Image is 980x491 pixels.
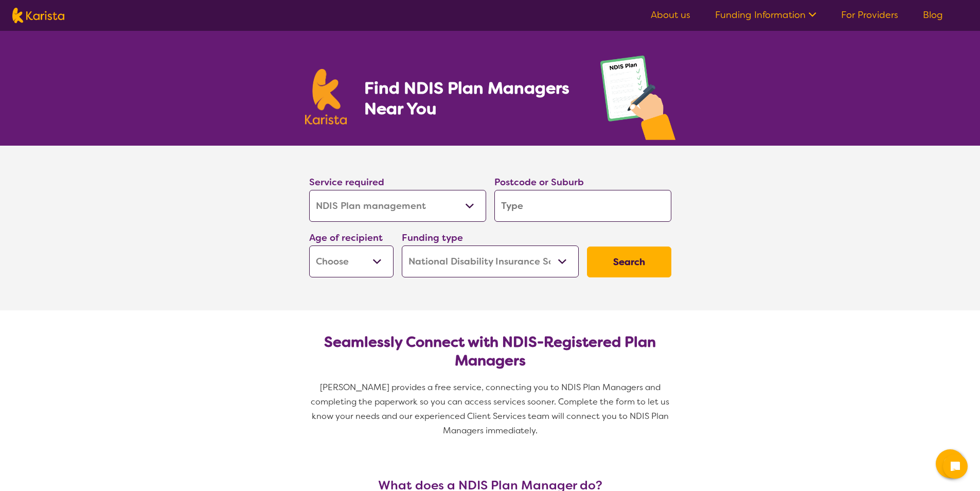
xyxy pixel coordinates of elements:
input: Type [494,190,671,222]
button: Channel Menu [936,449,965,478]
span: [PERSON_NAME] provides a free service, connecting you to NDIS Plan Managers and completing the pa... [311,382,671,436]
label: Age of recipient [309,232,383,244]
img: Karista logo [305,69,347,125]
button: Search [587,247,671,277]
h1: Find NDIS Plan Managers Near You [364,78,579,119]
a: For Providers [841,9,898,21]
img: plan-management [600,56,675,146]
h2: Seamlessly Connect with NDIS-Registered Plan Managers [317,333,663,370]
label: Service required [309,176,384,188]
label: Postcode or Suburb [494,176,584,188]
a: About us [651,9,690,21]
img: Karista logo [12,8,64,23]
label: Funding type [402,232,463,244]
a: Blog [923,9,943,21]
a: Funding Information [715,9,816,21]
